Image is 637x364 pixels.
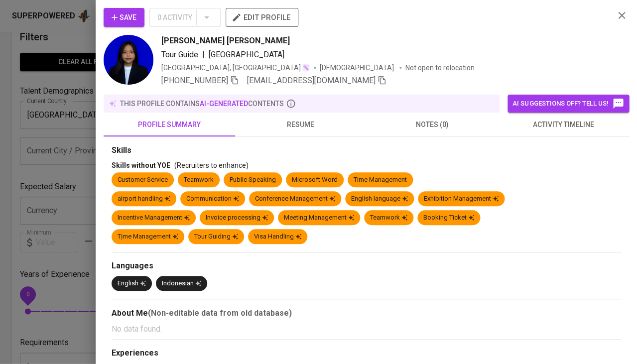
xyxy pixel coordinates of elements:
[112,145,621,156] div: Skills
[292,175,338,185] div: Microsoft Word
[120,99,284,109] p: this profile contains contents
[148,308,292,318] b: (Non-editable data from old database)
[226,8,298,27] button: edit profile
[209,50,284,59] span: [GEOGRAPHIC_DATA]
[184,175,214,185] div: Teamwork
[202,49,205,61] span: |
[118,213,190,223] div: Incentive Management
[405,63,475,73] p: Not open to relocation
[230,175,276,185] div: Public Speaking
[302,64,310,72] img: magic_wand.svg
[504,119,623,131] span: activity timeline
[320,63,395,73] span: [DEMOGRAPHIC_DATA]
[112,307,621,319] div: About Me
[118,279,146,288] div: English
[370,213,407,223] div: Teamwork
[424,194,499,204] div: Exhibition Management
[508,95,629,113] button: AI suggestions off? Tell us!
[234,11,290,24] span: edit profile
[512,98,624,110] span: AI suggestions off? Tell us!
[206,213,268,223] div: Invoice processing
[104,35,153,85] img: 25117d3717166371d493009080644a2e.jpg
[200,100,248,108] span: AI-generated
[161,35,290,47] span: [PERSON_NAME] [PERSON_NAME]
[118,232,178,242] div: Tịme Management
[112,161,170,169] span: Skills without YOE
[112,348,621,359] div: Experiences
[194,232,238,242] div: Tour Guiding
[174,161,249,169] span: (Recruiters to enhance)
[255,194,335,204] div: Conference Management
[373,119,492,131] span: notes (0)
[186,194,239,204] div: Communication
[354,175,407,185] div: Time Management
[254,232,301,242] div: Visa Handling
[118,175,168,185] div: Customer Service
[162,279,201,288] div: Indonesian
[104,8,144,27] button: Save
[112,260,621,272] div: Languages
[161,76,228,85] span: [PHONE_NUMBER]
[241,119,361,131] span: resume
[247,76,376,85] span: [EMAIL_ADDRESS][DOMAIN_NAME]
[161,63,310,73] div: [GEOGRAPHIC_DATA], [GEOGRAPHIC_DATA]
[110,119,229,131] span: profile summary
[226,13,298,21] a: edit profile
[423,213,474,223] div: Booking Ticket
[118,194,170,204] div: airport handling
[284,213,354,223] div: Meeting Management
[112,11,136,24] span: Save
[351,194,408,204] div: English language
[112,323,621,335] p: No data found.
[161,50,198,59] span: Tour Guide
